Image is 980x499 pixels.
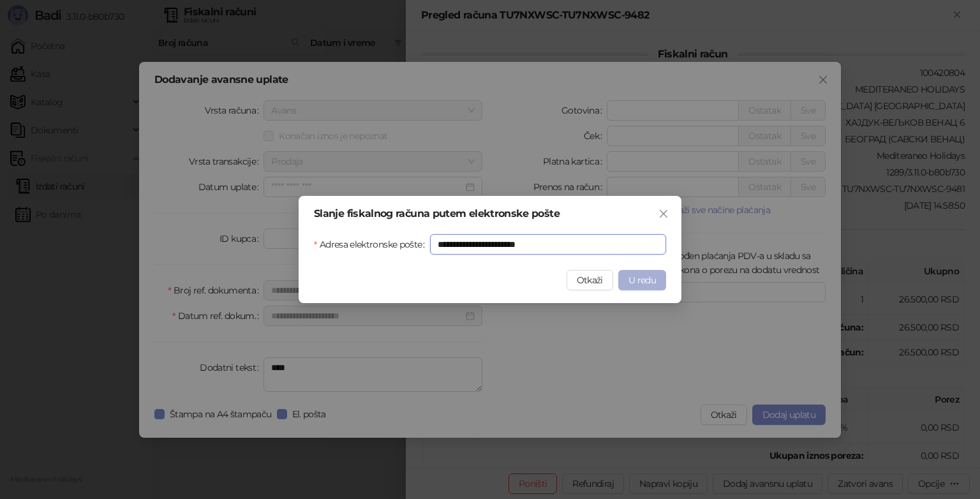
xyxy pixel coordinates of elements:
button: Close [653,204,674,224]
input: Adresa elektronske pošte [430,234,666,255]
button: U redu [618,270,666,290]
button: Otkaži [567,270,613,290]
span: close [658,209,669,219]
div: Slanje fiskalnog računa putem elektronske pošte [314,209,666,219]
label: Adresa elektronske pošte [314,234,430,255]
span: U redu [628,274,656,286]
span: Zatvori [653,209,674,219]
span: Otkaži [577,274,603,286]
